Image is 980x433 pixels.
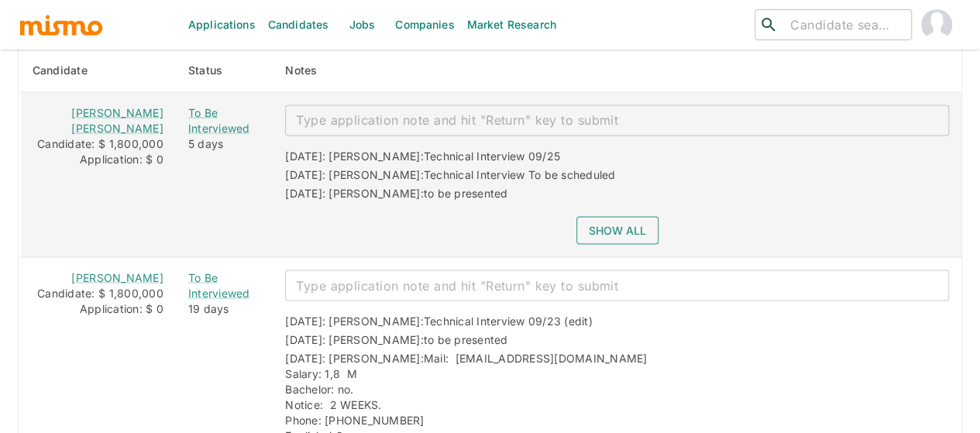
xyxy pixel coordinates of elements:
div: Candidate: $ 1,800,000 [33,136,163,152]
span: to be presented [424,187,508,200]
th: Status [176,49,273,93]
img: logo [19,13,104,36]
th: Notes [273,49,961,93]
a: To Be Interviewed [188,270,261,301]
button: Show all [576,217,658,246]
span: Technical Interview 09/23 (edit) [424,314,593,328]
div: Application: $ 0 [33,301,163,317]
span: Technical Interview 09/25 [424,149,560,163]
div: [DATE]: [PERSON_NAME]: [285,186,507,204]
div: 5 days [188,136,261,152]
img: Maia Reyes [921,9,952,40]
div: [DATE]: [PERSON_NAME]: [285,167,615,186]
div: [DATE]: [PERSON_NAME]: [285,149,560,167]
div: 19 days [188,301,261,317]
span: Technical Interview To be scheduled [424,168,616,181]
a: [PERSON_NAME] [71,271,163,284]
div: [DATE]: [PERSON_NAME]: [285,332,507,351]
span: to be presented [424,333,508,346]
div: Application: $ 0 [33,152,163,167]
a: [PERSON_NAME] [PERSON_NAME] [71,106,163,135]
div: Candidate: $ 1,800,000 [33,286,163,301]
th: Candidate [20,49,176,93]
div: [DATE]: [PERSON_NAME]: [285,314,593,332]
input: Candidate search [784,14,905,36]
a: To Be Interviewed [188,105,261,136]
